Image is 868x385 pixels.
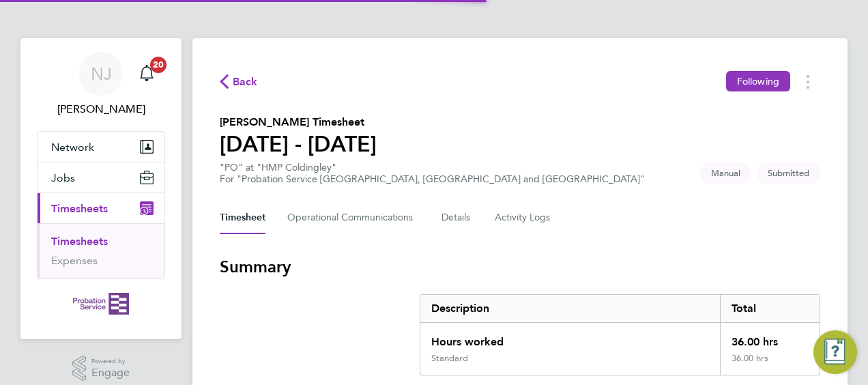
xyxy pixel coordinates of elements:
span: Powered by [91,356,130,367]
h3: Summary [220,256,820,278]
span: Network [51,141,94,154]
span: Following [737,75,779,87]
button: Network [38,132,164,162]
button: Following [726,71,790,91]
div: Description [420,295,720,322]
span: This timesheet was manually created. [700,162,751,184]
button: Activity Logs [495,201,552,234]
a: NJ[PERSON_NAME] [37,52,165,117]
span: Engage [91,367,130,379]
span: Jobs [51,171,75,184]
div: Summary [420,294,820,375]
span: Nicola Johnson [37,101,165,117]
a: 20 [133,52,160,96]
a: Timesheets [51,235,108,248]
div: 36.00 hrs [720,353,820,375]
div: Standard [431,353,468,364]
button: Operational Communications [287,201,420,234]
span: NJ [91,65,112,83]
div: Hours worked [420,323,720,353]
button: Back [220,73,258,90]
span: Timesheets [51,202,108,215]
span: This timesheet is Submitted. [757,162,820,184]
a: Powered byEngage [72,356,130,382]
button: Details [442,201,473,234]
a: Expenses [51,254,98,267]
div: Timesheets [38,223,164,279]
nav: Main navigation [20,38,182,339]
a: Go to home page [37,293,165,315]
div: 36.00 hrs [720,323,820,353]
div: For "Probation Service [GEOGRAPHIC_DATA], [GEOGRAPHIC_DATA] and [GEOGRAPHIC_DATA]" [220,173,645,185]
h2: [PERSON_NAME] Timesheet [220,114,377,130]
button: Jobs [38,162,164,192]
button: Timesheets Menu [796,71,820,92]
img: probationservice-logo-retina.png [73,293,128,315]
button: Timesheet [220,201,265,234]
div: "PO" at "HMP Coldingley" [220,162,645,185]
button: Timesheets [38,193,164,223]
button: Engage Resource Center [813,330,857,374]
h1: [DATE] - [DATE] [220,130,377,158]
div: Total [720,295,820,322]
span: 20 [150,57,167,73]
span: Back [233,74,258,90]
